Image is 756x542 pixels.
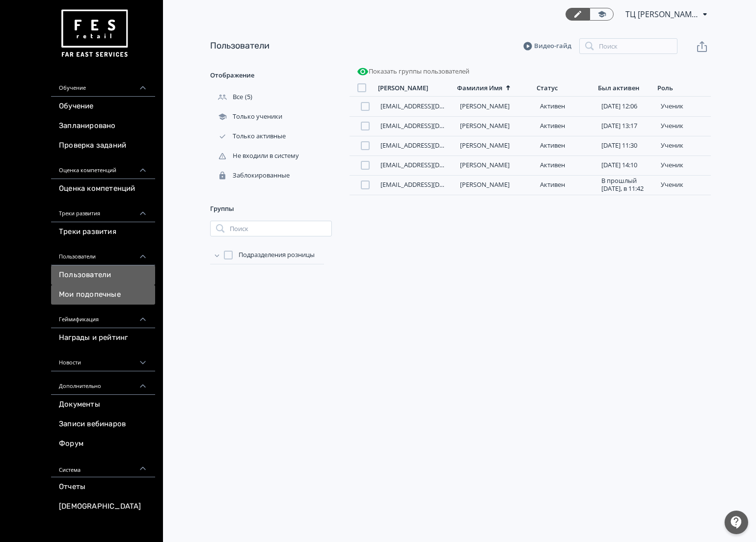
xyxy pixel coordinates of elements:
div: Обучение [51,73,155,97]
a: Обучение [51,97,155,116]
a: Пользователи [210,40,270,51]
div: Активен [540,122,592,130]
a: Треки развития [51,222,155,242]
a: Награды и рейтинг [51,328,155,348]
div: Отображение [210,64,332,87]
div: ученик [661,122,707,130]
div: Оценка компетенций [51,155,155,179]
div: Был активен [598,84,639,92]
svg: Экспорт пользователей файлом [696,41,708,52]
div: Активен [540,161,592,169]
a: Записи вебинаров [51,414,155,434]
a: Мои подопечные [51,285,155,305]
div: [PERSON_NAME] [378,84,428,92]
div: Активен [540,181,592,189]
div: В прошлый [DATE], в 11:42 [601,177,653,192]
div: Роль [657,84,673,92]
a: Проверка заданий [51,136,155,155]
span: Подразделения розницы [239,250,315,260]
a: [PERSON_NAME] [460,121,510,130]
a: [EMAIL_ADDRESS][DOMAIN_NAME] [380,141,484,150]
div: Дополнительно [51,371,155,395]
div: Система [51,454,155,477]
div: Геймификация [51,305,155,328]
div: [DATE] 14:10 [601,161,653,169]
div: Статус [537,84,558,92]
a: Запланировано [51,116,155,136]
a: [EMAIL_ADDRESS][DOMAIN_NAME] [380,180,484,189]
a: [PERSON_NAME] [460,180,510,189]
img: https://files.teachbase.ru/system/account/57463/logo/medium-936fc5084dd2c598f50a98b9cbe0469a.png [59,6,130,61]
a: Переключиться в режим ученика [590,8,614,21]
div: ученик [661,181,707,189]
a: Форум [51,434,155,454]
a: [PERSON_NAME] [460,102,510,110]
div: ученик [661,161,707,169]
div: ученик [661,103,707,110]
div: Заблокированные [210,171,292,180]
div: Фамилия Имя [457,84,502,92]
a: Пользователи [51,265,155,285]
a: Видео-гайд [523,41,571,51]
a: Документы [51,395,155,414]
div: [DATE] 13:17 [601,122,653,130]
div: Только активные [210,132,288,141]
a: [EMAIL_ADDRESS][DOMAIN_NAME] [380,102,484,110]
div: Все [210,93,245,102]
a: [EMAIL_ADDRESS][DOMAIN_NAME] [380,121,484,130]
div: [DATE] 11:30 [601,142,653,150]
div: Активен [540,103,592,110]
button: Показать группы пользователей [355,64,471,79]
span: ТЦ Макси Тула CR 6512173 [625,8,699,20]
div: [DATE] 12:06 [601,103,653,110]
div: Только ученики [210,112,284,121]
div: Новости [51,348,155,371]
a: [EMAIL_ADDRESS][DOMAIN_NAME] [380,160,484,169]
a: [PERSON_NAME] [460,160,510,169]
div: Группы [210,197,332,221]
div: Пользователи [51,242,155,265]
div: Не входили в систему [210,152,301,160]
div: (5) [210,87,332,107]
a: [DEMOGRAPHIC_DATA] [51,497,155,516]
a: Оценка компетенций [51,179,155,199]
div: Треки развития [51,199,155,222]
a: Отчеты [51,477,155,497]
div: Активен [540,142,592,150]
div: ученик [661,142,707,150]
a: [PERSON_NAME] [460,141,510,150]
